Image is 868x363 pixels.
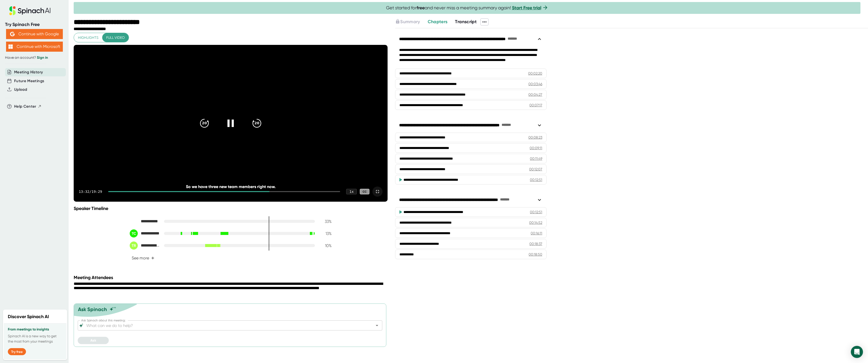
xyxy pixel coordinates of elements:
button: Future Meetings [14,78,44,84]
div: 10 % [319,243,332,248]
button: Chapters [428,18,448,25]
span: Full video [106,35,125,41]
button: Continue with Microsoft [6,42,63,52]
span: + [151,256,154,260]
div: 13 % [319,231,332,236]
button: Help Center [14,104,42,109]
div: HU [130,217,138,225]
div: Try Spinach Free [5,22,64,27]
span: Summary [400,19,420,24]
input: What can we do to help? [85,322,366,329]
div: Have an account? [5,55,64,60]
button: Ask [78,337,109,344]
div: 00:18:50 [529,252,542,257]
span: Help Center [14,104,36,109]
h2: Discover Spinach AI [8,313,49,320]
button: Upload [14,87,27,93]
div: 00:16:11 [531,231,542,236]
button: Transcript [455,18,477,25]
div: 00:07:17 [529,103,542,108]
h3: From meetings to insights [8,327,62,331]
div: 00:12:51 [530,177,542,182]
div: Speaker Timeline [74,206,388,211]
button: Meeting History [14,69,43,75]
span: Get started for and never miss a meeting summary again! [386,5,548,11]
div: 00:11:49 [530,156,542,161]
div: Ask Spinach [78,306,107,312]
button: Open [373,322,381,329]
button: Continue with Google [6,29,63,39]
div: So we have three new team members right now. [105,184,356,189]
img: Aehbyd4JwY73AAAAAElFTkSuQmCC [10,32,15,36]
div: 00:04:27 [528,92,542,97]
span: Transcript [455,19,477,24]
div: 00:09:11 [530,145,542,150]
div: 13:32 / 19:29 [79,190,102,194]
b: free [417,5,425,11]
a: Sign in [37,55,48,60]
div: 1 x [346,189,357,194]
div: 33 % [319,219,332,224]
div: Hemal Udani [130,217,160,225]
div: 00:14:52 [529,220,542,225]
p: Spinach AI is a new way to get the most from your meetings [8,334,62,344]
button: Full video [102,33,129,42]
div: Trent Rutledge [130,241,160,250]
div: 00:08:23 [528,135,542,140]
div: Meeting Attendees [74,275,389,280]
div: TR [130,241,138,250]
div: 00:03:46 [528,81,542,86]
div: Upgrade to access [395,18,427,25]
button: Summary [395,18,420,25]
div: 00:12:51 [530,209,542,215]
button: Highlights [74,33,102,42]
div: Tony Clayton [130,229,160,237]
span: Ask [90,338,96,343]
div: CC [360,189,369,195]
div: 00:12:07 [529,167,542,172]
button: Try free [8,348,26,355]
span: Chapters [428,19,448,24]
a: Start Free trial [512,5,541,11]
span: Highlights [78,35,98,41]
button: See more+ [130,254,156,262]
div: 00:18:37 [529,241,542,246]
div: 00:02:20 [528,71,542,76]
div: Open Intercom Messenger [851,346,863,358]
div: TC [130,229,138,237]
